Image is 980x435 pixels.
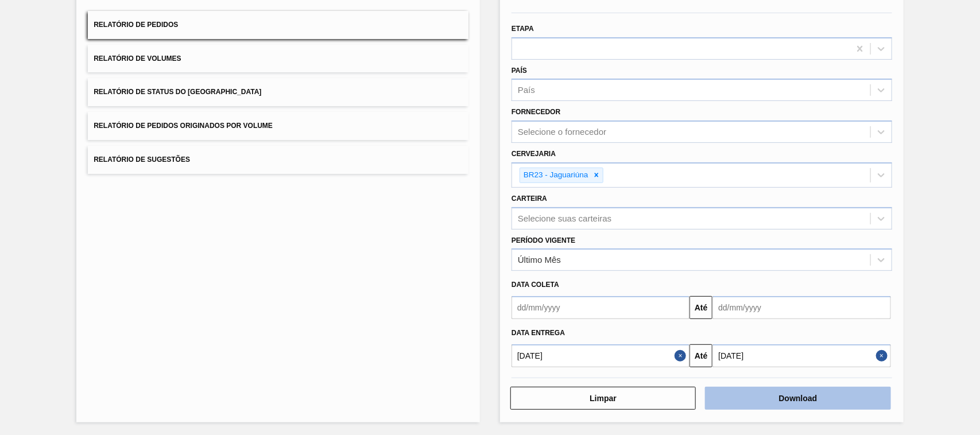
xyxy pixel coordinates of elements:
label: Carteira [512,195,547,203]
button: Até [690,296,712,319]
div: País [518,86,535,95]
button: Limpar [510,387,696,410]
div: Selecione suas carteiras [518,213,611,223]
span: Relatório de Sugestões [94,156,190,164]
label: Cervejaria [512,150,556,158]
button: Relatório de Pedidos [88,11,468,39]
span: Relatório de Pedidos Originados por Volume [94,122,273,130]
label: Período Vigente [512,236,575,244]
span: Relatório de Pedidos [94,21,178,29]
input: dd/mm/yyyy [512,296,690,319]
button: Relatório de Volumes [88,45,468,73]
label: Etapa [512,25,534,33]
span: Data entrega [512,329,565,337]
button: Relatório de Pedidos Originados por Volume [88,112,468,140]
input: dd/mm/yyyy [712,344,890,367]
input: dd/mm/yyyy [712,296,890,319]
label: País [512,67,527,75]
button: Close [876,344,891,367]
span: Relatório de Status do [GEOGRAPHIC_DATA] [94,88,261,96]
span: Relatório de Volumes [94,55,181,63]
button: Até [690,344,712,367]
button: Relatório de Sugestões [88,146,468,174]
div: BR23 - Jaguariúna [520,168,590,182]
button: Relatório de Status do [GEOGRAPHIC_DATA] [88,78,468,106]
span: Data coleta [512,281,559,289]
div: Selecione o fornecedor [518,127,606,137]
input: dd/mm/yyyy [512,344,690,367]
button: Download [705,387,890,410]
label: Fornecedor [512,108,560,116]
button: Close [675,344,690,367]
div: Último Mês [518,255,561,265]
